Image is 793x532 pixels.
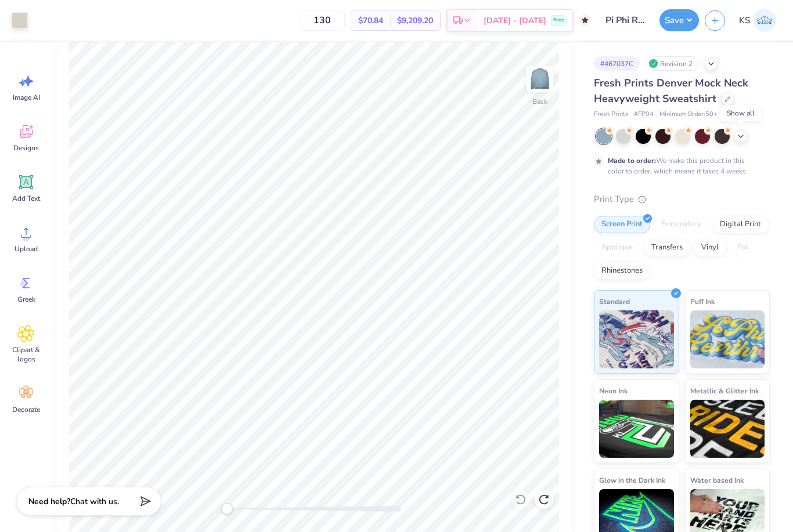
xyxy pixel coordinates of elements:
span: KS [739,14,750,27]
span: Fresh Prints Denver Mock Neck Heavyweight Sweatshirt [594,76,748,106]
span: Free [553,16,564,24]
span: Water based Ink [690,474,744,486]
div: Embroidery [654,216,709,233]
span: Fresh Prints [594,110,628,120]
span: # FP94 [634,110,654,120]
div: Accessibility label [221,503,233,515]
div: Back [532,96,547,107]
span: [DATE] - [DATE] [484,15,546,27]
div: # 467037C [594,56,640,71]
span: Standard [599,295,630,307]
img: Back [528,67,552,91]
span: Puff Ink [690,295,715,307]
span: Designs [13,143,39,153]
img: Neon Ink [599,400,674,458]
span: Chat with us. [70,496,119,507]
span: Clipart & logos [7,345,45,364]
div: Digital Print [712,216,769,233]
span: Add Text [12,194,40,203]
div: Rhinestones [594,262,650,280]
a: KS [734,9,781,32]
div: Transfers [644,239,690,256]
input: – – [300,10,345,31]
div: Vinyl [694,239,726,256]
span: Greek [17,295,35,304]
span: $9,209.20 [397,15,433,27]
div: Revision 2 [646,56,699,71]
span: Image AI [13,93,40,102]
div: Print Type [594,193,770,206]
span: Neon Ink [599,385,628,397]
span: Metallic & Glitter Ink [690,385,759,397]
input: Untitled Design [597,9,654,32]
img: Puff Ink [690,310,765,368]
button: Save [659,9,699,31]
img: Kate Salamone [753,9,776,32]
span: $70.84 [358,15,383,27]
span: Minimum Order: 50 + [659,110,718,120]
span: Glow in the Dark Ink [599,474,665,486]
div: Applique [594,239,640,256]
img: Standard [599,310,674,368]
div: We make this product in this color to order, which means it takes 4 weeks. [608,155,751,176]
span: Decorate [12,405,40,414]
div: Show all [720,105,761,121]
span: Upload [15,244,38,254]
strong: Need help? [28,496,70,507]
div: Screen Print [594,216,650,233]
strong: Made to order: [608,156,656,165]
img: Metallic & Glitter Ink [690,400,765,458]
div: Foil [730,239,757,256]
